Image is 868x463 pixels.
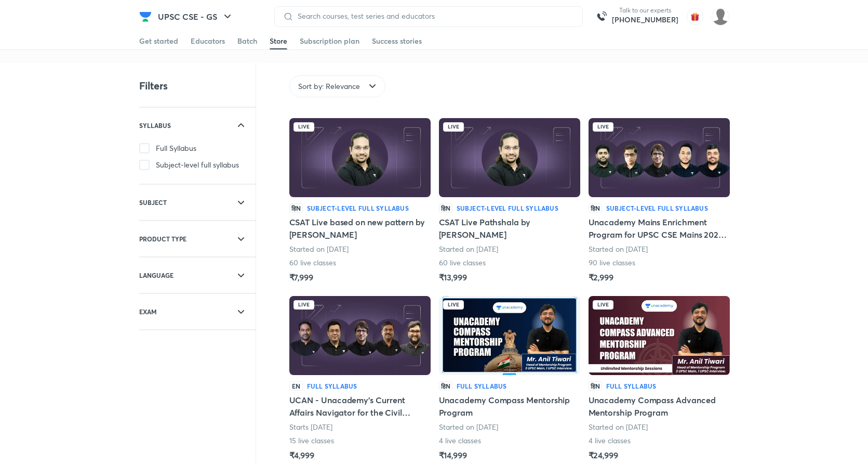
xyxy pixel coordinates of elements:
[139,79,168,93] h4: Filters
[289,435,335,446] p: 15 live classes
[289,394,431,419] h5: UCAN - Unacademy's Current Affairs Navigator for the Civil Services Examination
[289,449,315,461] h5: ₹4,999
[372,36,422,46] div: Success stories
[589,118,730,197] img: Batch Thumbnail
[300,36,359,46] div: Subscription plan
[589,449,618,461] h5: ₹24,999
[589,216,730,241] h5: Unacademy Mains Enrichment Program for UPSC CSE Mains 2025 (All - GS I, II, III, IV & Essay)
[439,271,467,284] h5: ₹13,999
[307,203,409,213] h6: Subject-level full syllabus
[307,381,357,391] h6: Full Syllabus
[298,81,360,92] span: Sort by: Relevance
[589,394,730,419] h5: Unacademy Compass Advanced Mentorship Program
[156,160,239,170] span: Subject-level full syllabus
[591,6,612,27] img: call-us
[457,203,558,213] h6: Subject-level full syllabus
[589,244,648,254] p: Started on [DATE]
[712,8,729,25] img: Abdul Ramzeen
[439,244,498,254] p: Started on [DATE]
[191,33,225,49] a: Educators
[293,12,574,20] input: Search courses, test series and educators
[439,216,580,241] h5: CSAT Live Pathshala by [PERSON_NAME]
[289,422,332,432] p: Starts [DATE]
[443,300,464,310] div: Live
[589,435,631,446] p: 4 live classes
[139,33,178,49] a: Get started
[139,197,167,208] h6: SUBJECT
[612,15,678,25] a: [PHONE_NUMBER]
[439,381,452,391] p: हिN
[293,122,314,132] div: Live
[289,271,314,284] h5: ₹7,999
[289,203,303,213] p: हिN
[139,36,178,46] div: Get started
[139,270,173,280] h6: LANGUAGE
[237,33,257,49] a: Batch
[152,6,240,27] button: UPSC CSE - GS
[589,296,730,375] img: Batch Thumbnail
[289,381,303,391] p: EN
[589,271,614,284] h5: ₹2,999
[589,258,636,268] p: 90 live classes
[191,36,225,46] div: Educators
[606,381,657,391] h6: Full Syllabus
[372,33,422,49] a: Success stories
[289,216,431,241] h5: CSAT Live based on new pattern by [PERSON_NAME]
[443,122,464,132] div: Live
[593,122,613,132] div: Live
[457,381,507,391] h6: Full Syllabus
[606,203,708,213] h6: Subject-level full syllabus
[293,300,314,310] div: Live
[289,244,349,254] p: Started on [DATE]
[300,33,359,49] a: Subscription plan
[270,33,287,49] a: Store
[139,306,157,317] h6: EXAM
[589,381,602,391] p: हिN
[289,118,431,197] img: Batch Thumbnail
[593,300,613,310] div: Live
[439,258,486,268] p: 60 live classes
[439,203,452,213] p: हिN
[139,120,171,131] h6: SYLLABUS
[439,394,580,419] h5: Unacademy Compass Mentorship Program
[612,6,678,15] p: Talk to our experts
[589,203,602,213] p: हिN
[589,422,648,432] p: Started on [DATE]
[139,10,152,23] img: Company Logo
[439,449,467,461] h5: ₹14,999
[439,435,482,446] p: 4 live classes
[289,258,337,268] p: 60 live classes
[687,8,703,25] img: avatar
[237,36,257,46] div: Batch
[270,36,287,46] div: Store
[439,296,580,375] img: Batch Thumbnail
[289,296,431,375] img: Batch Thumbnail
[139,234,186,244] h6: PRODUCT TYPE
[439,422,498,432] p: Started on [DATE]
[156,143,196,153] span: Full Syllabus
[439,118,580,197] img: Batch Thumbnail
